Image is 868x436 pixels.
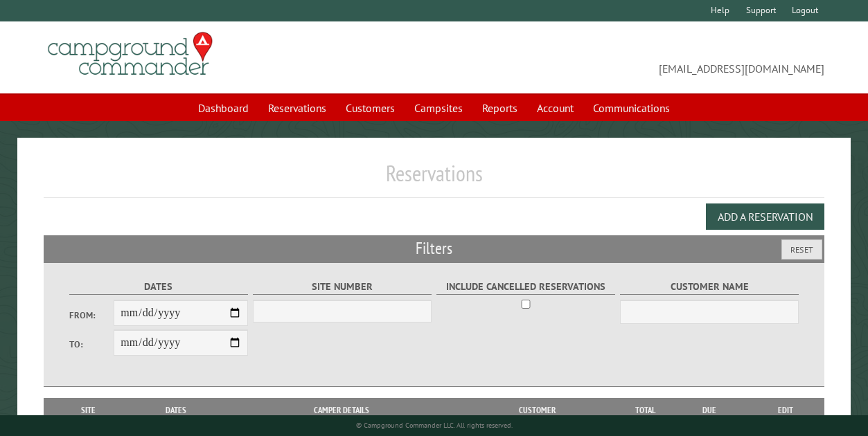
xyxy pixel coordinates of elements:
a: Dashboard [190,95,257,121]
th: Due [673,398,747,423]
label: Include Cancelled Reservations [436,279,616,295]
img: Campground Commander [44,27,217,81]
th: Customer [457,398,617,423]
a: Customers [337,95,403,121]
a: Account [529,95,582,121]
th: Dates [126,398,226,423]
label: From: [69,309,114,322]
span: [EMAIL_ADDRESS][DOMAIN_NAME] [434,38,825,77]
a: Communications [585,95,678,121]
h2: Filters [44,235,825,262]
button: Reset [781,239,822,260]
label: Customer Name [620,279,799,295]
th: Camper Details [226,398,457,423]
th: Edit [746,398,824,423]
a: Reservations [260,95,335,121]
a: Reports [474,95,526,121]
label: Site Number [253,279,432,295]
label: To: [69,338,114,351]
th: Site [51,398,126,423]
a: Campsites [406,95,471,121]
button: Add a Reservation [706,203,824,230]
th: Total [618,398,673,423]
h1: Reservations [44,160,825,198]
small: © Campground Commander LLC. All rights reserved. [356,421,513,430]
label: Dates [69,279,249,295]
